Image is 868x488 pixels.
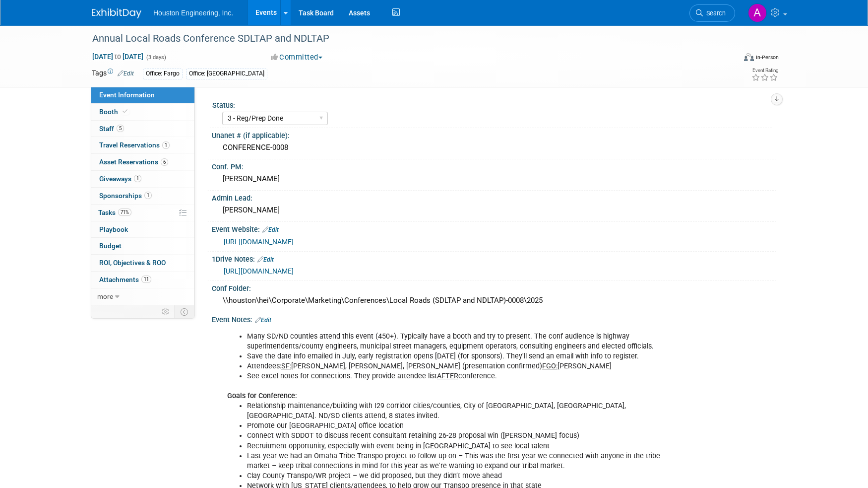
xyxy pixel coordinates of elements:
[267,52,326,63] button: Committed
[161,158,168,166] span: 6
[212,128,776,140] div: Unanet # (if applicable):
[247,351,661,361] li: Save the date info emailed in July, early registration opens [DATE] (for sponsors). They'll send ...
[751,68,778,73] div: Event Rating
[99,225,128,233] span: Playbook
[99,91,155,99] span: Event Information
[99,175,141,183] span: Giveaways
[689,4,735,22] a: Search
[212,312,776,325] div: Event Notes:
[118,70,134,77] a: Edit
[247,451,661,471] li: Last year we had an Omaha Tribe Transpo project to follow up on – This was the first year we conn...
[97,292,113,300] span: more
[227,392,297,400] b: Goals for Conference:
[212,159,776,172] div: Conf. PM:
[157,305,175,318] td: Personalize Event Tab Strip
[542,362,558,370] u: FGO:
[224,238,294,246] a: [URL][DOMAIN_NAME]
[748,3,767,22] img: Ali Ringheimer
[219,140,769,155] div: CONFERENCE-0008
[186,69,267,79] div: Office: [GEOGRAPHIC_DATA]
[219,293,769,308] div: \\houston\hei\Corporate\Marketing\Conferences\Local Roads (SDLTAP and NDLTAP)-0008\2025
[91,137,194,153] a: Travel Reservations1
[91,87,194,103] a: Event Information
[123,109,127,114] i: Booth reservation complete
[224,267,294,275] a: [URL][DOMAIN_NAME]
[134,175,141,182] span: 1
[255,317,271,324] a: Edit
[744,53,754,61] img: Format-Inperson.png
[99,141,170,149] span: Travel Reservations
[92,68,134,79] td: Tags
[98,209,131,216] span: Tasks
[113,53,123,61] span: to
[247,431,661,441] li: Connect with SDDOT to discuss recent consultant retaining 26-28 proposal win ([PERSON_NAME] focus)
[91,238,194,254] a: Budget
[219,171,769,187] div: [PERSON_NAME]
[212,191,776,203] div: Admin Lead:
[91,255,194,271] a: ROI, Objectives & ROO
[212,252,776,265] div: 1Drive Notes:
[257,256,274,263] a: Edit
[281,362,291,370] u: SF:
[437,372,458,380] u: AFTER
[99,242,122,250] span: Budget
[141,276,151,283] span: 11
[99,108,129,116] span: Booth
[247,332,661,351] li: Many SD/ND counties attend this event (450+). Typically have a booth and try to present. The conf...
[703,9,726,17] span: Search
[91,188,194,204] a: Sponsorships1
[91,205,194,221] a: Tasks71%
[247,441,661,451] li: Recruitment opportunity, especially with event being in [GEOGRAPHIC_DATA] to see local talent
[117,125,124,132] span: 5
[91,288,194,305] a: more
[91,154,194,170] a: Asset Reservations6
[262,226,279,233] a: Edit
[91,221,194,238] a: Playbook
[247,471,661,481] li: Clay County Transpo/WR project – we did proposed, but they didn’t move ahead
[247,401,661,421] li: Relationship maintenance/building with I29 corridor cities/counties, City of [GEOGRAPHIC_DATA], [...
[99,276,151,283] span: Attachments
[99,259,166,267] span: ROI, Objectives & ROO
[144,192,152,199] span: 1
[99,125,124,133] span: Staff
[91,104,194,120] a: Booth
[91,272,194,288] a: Attachments11
[212,222,776,235] div: Event Website:
[247,361,661,371] li: Attendees: [PERSON_NAME], [PERSON_NAME], [PERSON_NAME] (presentation confirmed) [PERSON_NAME]
[175,305,195,318] td: Toggle Event Tabs
[99,158,168,166] span: Asset Reservations
[219,203,769,218] div: [PERSON_NAME]
[755,54,779,61] div: In-Person
[162,141,170,149] span: 1
[92,52,144,61] span: [DATE] [DATE]
[91,121,194,137] a: Staff5
[89,30,720,48] div: Annual Local Roads Conference SDLTAP and NDLTAP
[145,54,166,61] span: (3 days)
[212,98,772,110] div: Status:
[677,52,779,67] div: Event Format
[247,371,661,381] li: See excel notes for connections. They provide attendee list conference.
[247,421,661,431] li: Promote our [GEOGRAPHIC_DATA] office location
[143,69,183,79] div: Office: Fargo
[99,192,152,200] span: Sponsorships
[92,8,141,18] img: ExhibitDay
[153,9,233,17] span: Houston Engineering, Inc.
[118,209,131,216] span: 71%
[91,171,194,187] a: Giveaways1
[212,281,776,293] div: Conf Folder:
